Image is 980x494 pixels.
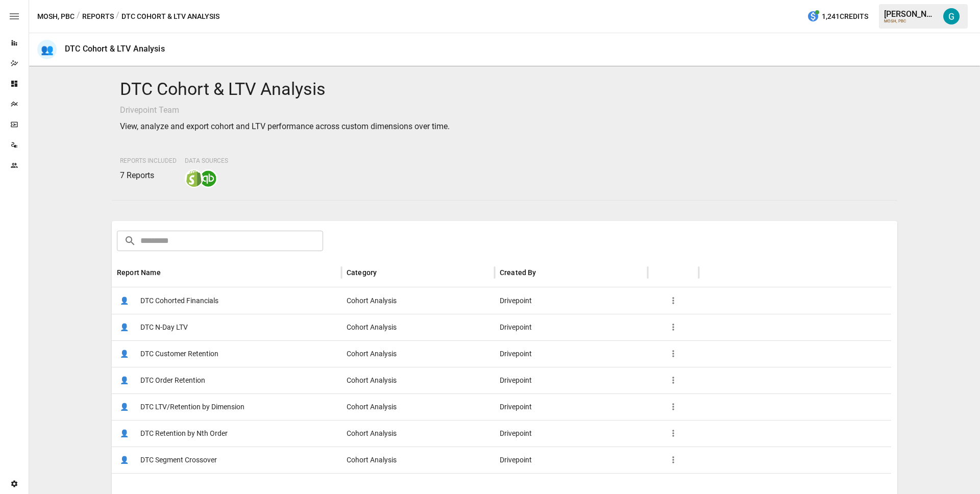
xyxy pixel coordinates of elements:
span: DTC Retention by Nth Order [140,421,228,447]
div: Cohort Analysis [341,420,495,447]
h4: DTC Cohort & LTV Analysis [120,79,889,100]
div: Drivepoint [495,447,648,473]
div: DTC Cohort & LTV Analysis [65,44,165,54]
button: Sort [162,265,176,280]
div: Cohort Analysis [341,447,495,473]
span: 👤 [117,319,132,335]
span: 👤 [117,452,132,467]
span: 👤 [117,399,132,414]
span: 1,241 Credits [822,10,868,23]
span: DTC Customer Retention [140,341,218,367]
img: quickbooks [200,170,216,187]
p: Drivepoint Team [120,104,889,116]
div: Category [347,268,377,277]
div: Cohort Analysis [341,340,495,367]
span: Reports Included [120,157,177,164]
div: [PERSON_NAME] [884,9,937,19]
div: Drivepoint [495,420,648,447]
span: 👤 [117,426,132,441]
button: Sort [537,265,552,280]
button: Gavin Acres [937,2,966,31]
span: 👤 [117,373,132,388]
div: Cohort Analysis [341,367,495,393]
span: DTC Cohorted Financials [140,288,218,314]
div: / [77,10,80,23]
div: Cohort Analysis [341,314,495,340]
div: Drivepoint [495,393,648,420]
div: Drivepoint [495,340,648,367]
p: View, analyze and export cohort and LTV performance across custom dimensions over time. [120,120,889,133]
span: DTC Segment Crossover [140,447,217,473]
div: Cohort Analysis [341,393,495,420]
div: Cohort Analysis [341,287,495,314]
div: Created By [500,268,536,277]
span: 👤 [117,346,132,361]
button: Sort [378,265,392,280]
img: Gavin Acres [943,8,960,24]
button: Reports [82,10,114,23]
img: shopify [186,170,202,187]
div: Drivepoint [495,287,648,314]
p: 7 Reports [120,169,177,182]
div: 👥 [37,40,57,59]
button: 1,241Credits [803,7,872,26]
button: MOSH, PBC [37,10,75,23]
span: DTC N-Day LTV [140,314,188,340]
div: / [116,10,119,23]
div: Drivepoint [495,367,648,393]
span: DTC Order Retention [140,367,205,393]
div: MOSH, PBC [884,19,937,23]
span: 👤 [117,293,132,308]
span: Data Sources [185,157,228,164]
div: Drivepoint [495,314,648,340]
span: DTC LTV/Retention by Dimension [140,394,244,420]
div: Report Name [117,268,161,277]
